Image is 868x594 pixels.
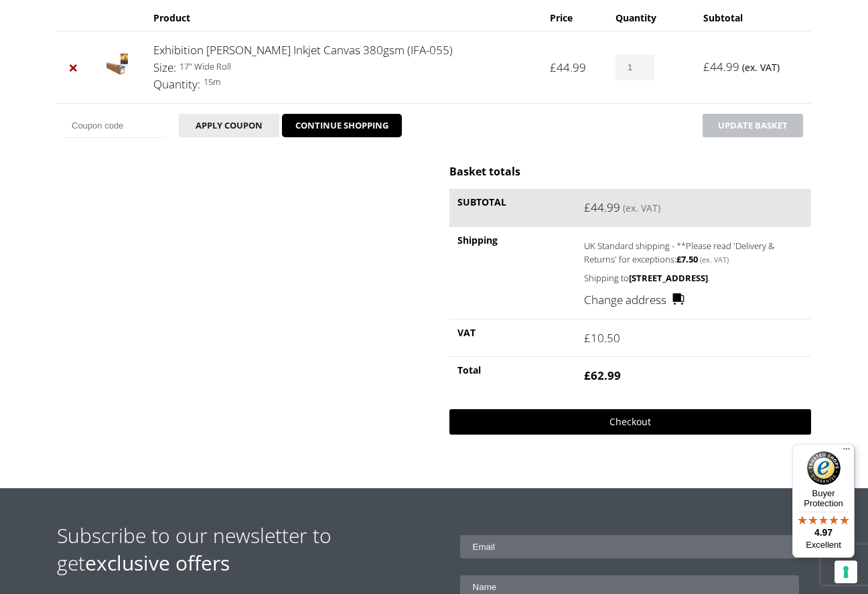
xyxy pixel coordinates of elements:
button: Menu [839,444,855,460]
th: VAT [449,319,576,357]
strong: exclusive offers [85,549,230,577]
bdi: 44.99 [550,60,586,75]
small: (ex. VAT) [700,254,729,265]
h2: Subscribe to our newsletter to get [57,522,434,577]
bdi: 44.99 [703,59,739,74]
small: (ex. VAT) [742,61,780,74]
label: UK Standard shipping - **Please read 'Delivery & Returns' for exceptions: [584,237,782,266]
span: £ [676,253,681,265]
th: Subtotal [695,5,811,31]
p: Excellent [792,540,855,550]
button: Apply coupon [179,114,279,137]
bdi: 62.99 [584,368,621,383]
input: Coupon code [65,114,165,138]
bdi: 44.99 [584,200,620,215]
th: Total [449,356,576,394]
bdi: 7.50 [676,253,698,265]
p: Shipping to . [584,271,803,286]
button: Your consent preferences for tracking technologies [835,561,857,583]
span: £ [584,200,591,215]
input: Email [460,535,800,559]
img: Trusted Shops Trustmark [807,451,841,485]
a: Remove Exhibition Matte Polycotton Inkjet Canvas 380gsm (IFA-055) from basket [65,59,82,76]
p: 17" Wide Roll [153,59,534,74]
span: £ [584,330,591,346]
p: 15m [153,74,534,90]
span: 4.97 [814,527,833,538]
a: Exhibition [PERSON_NAME] Inkjet Canvas 380gsm (IFA-055) [153,42,453,58]
bdi: 10.50 [584,330,620,346]
button: Update basket [703,114,803,137]
span: £ [703,59,710,74]
dt: Size: [153,59,176,76]
span: £ [584,368,591,383]
th: Subtotal [449,189,576,227]
h2: Basket totals [449,164,811,179]
a: Checkout [449,409,811,435]
p: Buyer Protection [792,488,855,508]
span: £ [550,60,557,75]
input: Product quantity [616,54,654,80]
button: Trusted Shops TrustmarkBuyer Protection4.97Excellent [792,444,855,558]
a: Change address [584,291,685,309]
img: Exhibition Matte Polycotton Inkjet Canvas 380gsm (IFA-055) [106,52,128,78]
strong: [STREET_ADDRESS] [629,272,708,284]
a: CONTINUE SHOPPING [282,114,402,138]
small: (ex. VAT) [623,202,660,214]
th: Price [542,5,607,31]
th: Product [145,5,542,31]
dt: Quantity: [153,76,200,93]
th: Shipping [449,226,576,319]
th: Quantity [607,5,695,31]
